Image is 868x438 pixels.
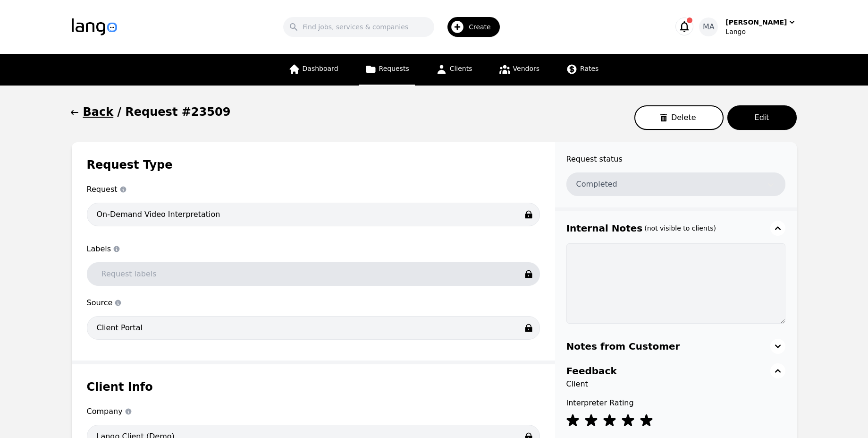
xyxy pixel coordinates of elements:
[430,54,478,86] a: Clients
[359,54,415,86] a: Requests
[87,297,540,309] span: Source
[283,54,344,86] a: Dashboard
[513,65,539,72] span: Vendors
[72,18,117,35] img: Logo
[87,379,540,395] h1: Client Info
[644,223,716,233] h3: (not visible to clients)
[469,22,497,32] span: Create
[493,54,545,86] a: Vendors
[303,65,338,72] span: Dashboard
[580,65,598,72] span: Rates
[87,406,540,417] span: Company
[87,243,540,255] span: Labels
[725,27,796,36] div: Lango
[87,184,540,195] span: Request
[450,65,472,72] span: Clients
[87,157,540,172] h1: Request Type
[72,104,114,120] button: Back
[634,105,724,130] button: Delete
[566,222,643,235] h3: Internal Notes
[566,154,785,165] span: Request status
[727,105,797,130] button: Edit
[379,65,409,72] span: Requests
[283,17,434,37] input: Find jobs, services & companies
[725,17,787,27] div: [PERSON_NAME]
[83,104,114,120] h1: Back
[566,397,785,409] span: Interpreter Rating
[560,54,604,86] a: Rates
[434,13,506,41] button: Create
[566,364,617,378] h3: Feedback
[703,21,715,33] span: MA
[117,104,230,120] h1: / Request #23509
[699,17,796,36] button: MA[PERSON_NAME]Lango
[566,378,785,390] span: Client
[566,340,680,353] h3: Notes from Customer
